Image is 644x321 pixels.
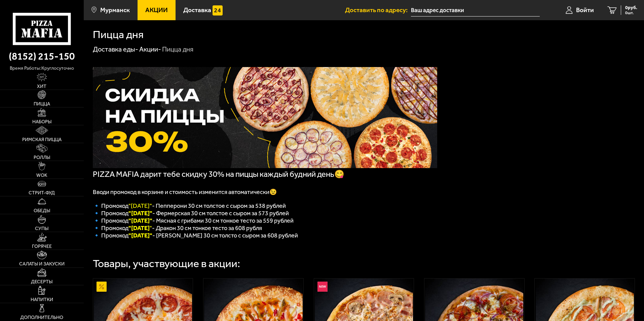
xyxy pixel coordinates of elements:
[128,224,150,232] b: "[DATE]
[31,280,52,284] span: Десерты
[34,155,50,160] span: Роллы
[162,45,193,54] div: Пицца дня
[93,210,289,217] span: 🔹 Промокод - Фермерская 30 см толстое с сыром за 573 рублей
[183,7,211,13] span: Доставка
[145,7,168,13] span: Акции
[97,282,107,292] img: Акционный
[411,4,540,17] input: Ваш адрес доставки
[19,262,65,266] span: Салаты и закуски
[128,224,152,232] font: "
[37,84,46,89] span: Хит
[20,315,63,320] span: Дополнительно
[29,191,55,195] span: Стрит-фуд
[93,258,240,269] div: Товары, участвующие в акции:
[576,7,594,13] span: Войти
[128,217,152,224] font: "[DATE]"
[128,210,152,217] font: "[DATE]"
[93,169,344,179] span: PIZZA MAFIA дарит тебе скидку 30% на пиццы каждый будний день😋
[100,7,130,13] span: Мурманск
[34,102,50,106] span: Пицца
[31,297,53,302] span: Напитки
[93,45,138,53] a: Доставка еды-
[35,226,48,231] span: Супы
[93,217,294,224] span: 🔹 Промокод - Мясная с грибами 30 см тонкое тесто за 559 рублей
[22,137,62,142] span: Римская пицца
[93,67,437,168] img: 1024x1024
[139,45,161,53] a: Акции-
[213,5,223,15] img: 15daf4d41897b9f0e9f617042186c801.svg
[93,224,262,232] span: 🔹 Промокод - Дракон 30 см тонкое тесто за 608 рубля
[32,120,51,124] span: Наборы
[34,208,50,213] span: Обеды
[93,232,298,239] span: 🔹 Промокод - [PERSON_NAME] 30 см толсто с сыром за 608 рублей
[625,5,637,10] span: 0 руб.
[625,11,637,15] span: 0 шт.
[128,232,152,239] font: "[DATE]"
[93,29,144,40] h1: Пицца дня
[93,202,286,210] span: 🔹 Промокод - Пепперони 30 см толстое с сыром за 538 рублей
[36,173,47,178] span: WOK
[128,202,152,210] font: "[DATE]"
[93,188,277,196] span: Вводи промокод в корзине и стоимость изменится автоматически😉
[345,7,411,13] span: Доставить по адресу:
[32,244,52,249] span: Горячее
[317,282,328,292] img: Новинка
